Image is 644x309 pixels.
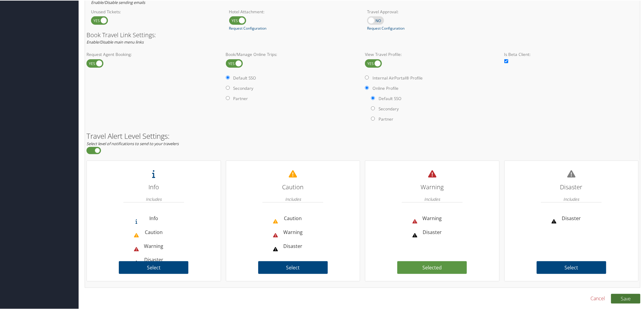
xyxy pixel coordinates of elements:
[417,225,447,239] li: Disaster
[138,252,169,266] li: Disaster
[86,51,221,57] label: Request Agent Booking:
[367,8,496,14] label: Travel Approval:
[365,51,499,57] label: View Travel Profile:
[86,39,144,44] em: Enable/Disable main menu links
[233,95,248,101] label: Partner
[138,225,169,239] li: Caution
[537,261,606,273] label: Select
[372,74,423,80] label: Internal AirPortal® Profile
[229,8,358,14] label: Hotel Attachment:
[379,95,402,101] label: Default SSO
[285,193,301,204] em: Includes
[564,193,579,204] em: Includes
[556,211,587,225] li: Disaster
[611,293,640,303] button: Save
[278,239,308,253] li: Disaster
[424,193,440,204] em: Includes
[229,25,267,31] a: Request Configuration
[379,115,393,122] label: Partner
[402,181,463,193] h3: Warning
[138,211,169,225] li: Info
[367,25,405,31] a: Request Configuration
[233,85,254,91] label: Secondary
[372,85,398,91] label: Online Profile
[123,181,184,193] h3: Info
[417,211,447,225] li: Warning
[86,132,639,139] h2: Travel Alert Level Settings:
[226,51,360,57] label: Book/Manage Online Trips:
[233,74,256,80] label: Default SSO
[91,8,220,14] label: Unused Tickets:
[258,261,328,273] label: Select
[541,181,602,193] h3: Disaster
[262,181,323,193] h3: Caution
[278,211,308,225] li: Caution
[86,31,639,37] h3: Book Travel Link Settings:
[146,193,161,204] em: Includes
[379,105,399,111] label: Secondary
[278,225,308,239] li: Warning
[504,51,639,57] label: Is Beta Client:
[119,261,188,273] label: Select
[397,261,467,273] label: Selected
[86,140,179,146] em: Select level of notifications to send to your travelers
[138,239,169,253] li: Warning
[590,294,605,301] a: Cancel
